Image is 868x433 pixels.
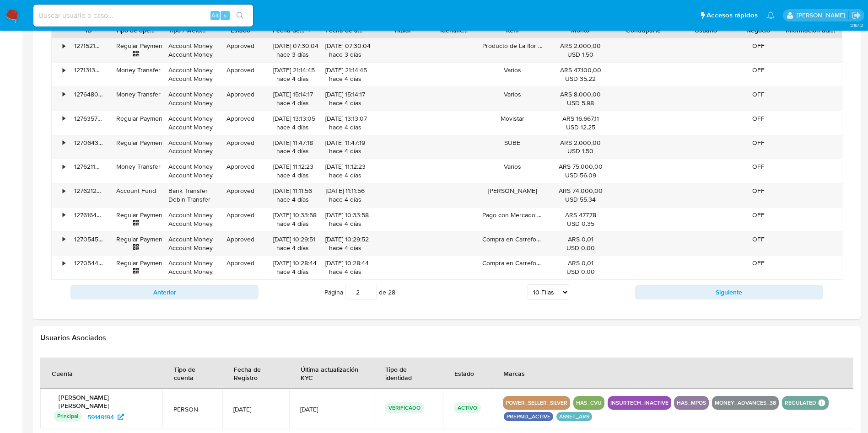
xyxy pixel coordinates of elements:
[33,10,253,21] input: Buscar usuario o caso...
[40,333,853,342] h2: Usuarios Asociados
[231,9,249,22] button: search-icon
[852,11,861,20] a: Salir
[797,11,848,20] p: eliana.eguerrero@mercadolibre.com
[211,11,219,20] span: Alt
[706,11,758,20] span: Accesos rápidos
[224,11,226,20] span: s
[850,21,863,29] span: 3.161.2
[767,11,775,19] a: Notificaciones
